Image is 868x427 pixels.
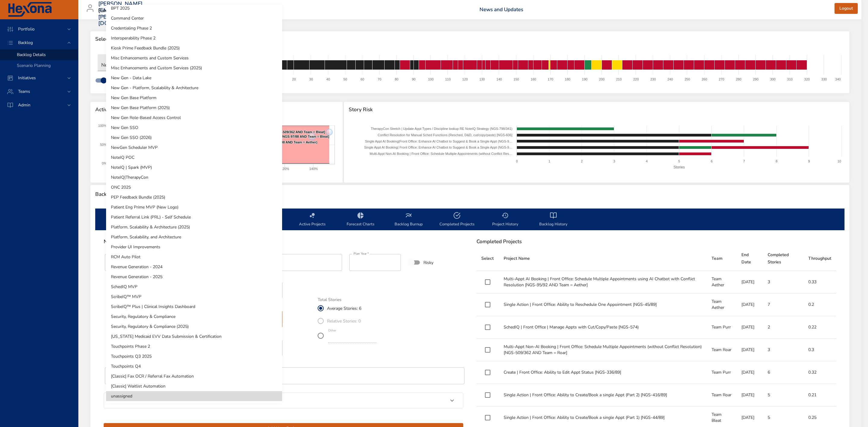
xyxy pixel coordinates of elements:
li: Touchpoints Q3 2025 [106,351,282,361]
li: Security, Regulatory & Compliance (2025) [106,322,282,331]
li: [Classic] Fax OCR / Referral Fax Automation [106,371,282,381]
li: ONC 2025 [106,182,282,192]
li: Credentialing Phase 2 [106,23,282,33]
li: Misc Enhancements and Custom Services (2025) [106,63,282,73]
li: New Gen Base Platform [106,93,282,103]
li: ScribeIQ™ MVP [106,292,282,302]
li: [US_STATE] Medicaid EVV Data Submission & Certification [106,331,282,341]
li: [Classic] Waitlist Automation [106,381,282,391]
li: Patient Eng Prime MVP (New Logo) [106,202,282,212]
li: BPT 2025 [106,3,282,13]
li: New Gen Base Platform (2025) [106,103,282,113]
li: NewGen Scheduler MVP [106,143,282,152]
li: SchedIQ MVP [106,282,282,292]
li: New Gen SSO [106,123,282,133]
li: NoteIQ|TherapyCon [106,172,282,182]
li: Touchpoints Phase 2 [106,341,282,351]
li: New Gen Role-Based Access Control [106,113,282,123]
li: New Gen SSO (2026) [106,133,282,143]
li: NoteIQ POC [106,152,282,162]
li: Patient Referral Link (PRL) - Self Schedule [106,212,282,222]
li: New Gen - Data Lake [106,73,282,83]
li: Revenue Generation - 2025 [106,272,282,282]
li: New Gen - Platform, Scalability & Architecture [106,83,282,93]
li: Interoperability Phase 2 [106,33,282,43]
li: Kiosk Prime Feedback Bundle (2025) [106,43,282,53]
li: ScribeIQ™ Plus | Clinical Insights Dashboard [106,302,282,312]
li: Misc Enhancements and Custom Services [106,53,282,63]
li: Security, Regulatory & Compliance [106,312,282,322]
li: Revenue Generation - 2024 [106,262,282,272]
li: Platform, Scalability & Architecture (2025) [106,222,282,232]
li: Provider UI Improvements [106,242,282,252]
li: RCM Auto Pilot [106,252,282,262]
li: NoteIQ | Spark (MVP) [106,162,282,172]
li: Platform, Scalability, and Architecture [106,232,282,242]
li: Command Center [106,13,282,23]
li: Touchpoints Q4 [106,361,282,371]
li: unassigned [106,391,282,401]
li: PEP Feedback Bundle (2025) [106,192,282,202]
